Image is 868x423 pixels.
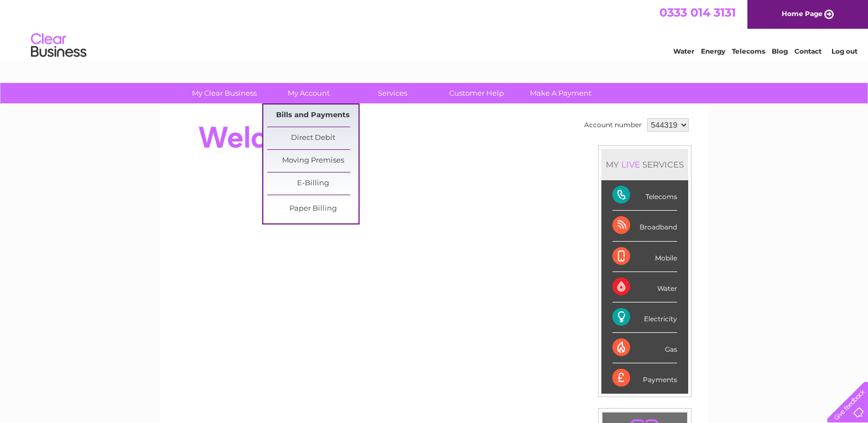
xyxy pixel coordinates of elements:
a: 0333 014 3131 [659,6,736,19]
div: MY SERVICES [601,149,688,180]
a: Energy [701,47,725,55]
td: Account number [581,116,644,134]
a: Direct Debit [267,127,358,149]
a: My Account [263,83,354,103]
a: Services [347,83,438,103]
div: Water [612,272,677,302]
div: Broadband [612,211,677,241]
div: Telecoms [612,180,677,211]
a: Contact [794,47,822,55]
a: Water [673,47,694,55]
a: My Clear Business [179,83,270,103]
a: Paper Billing [267,198,358,220]
a: Customer Help [431,83,522,103]
a: Make A Payment [515,83,606,103]
a: Bills and Payments [267,105,358,127]
div: LIVE [619,159,642,170]
div: Clear Business is a trading name of Verastar Limited (registered in [GEOGRAPHIC_DATA] No. 3667643... [173,6,696,54]
a: Telecoms [732,47,765,55]
a: E-Billing [267,173,358,195]
div: Mobile [612,242,677,272]
div: Electricity [612,302,677,333]
div: Payments [612,363,677,393]
a: Blog [772,47,788,55]
a: Moving Premises [267,150,358,172]
img: logo.png [30,29,87,62]
a: Log out [831,47,857,55]
div: Gas [612,333,677,363]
